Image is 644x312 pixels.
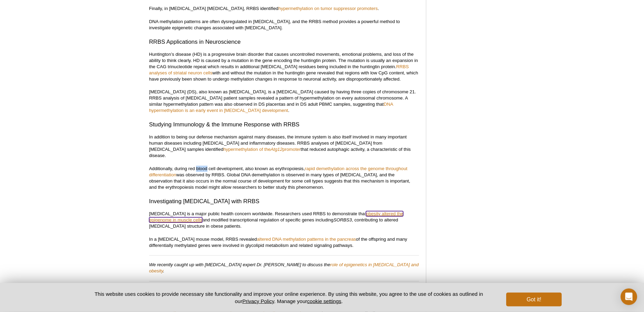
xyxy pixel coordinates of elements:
[278,6,378,11] a: hypermethylation on tumor suppressor promoters
[149,262,419,273] a: role of epigenetics in [MEDICAL_DATA] and obesity
[621,289,637,305] div: Open Intercom Messenger
[149,6,419,12] p: Finally, in [MEDICAL_DATA] [MEDICAL_DATA], RRBS identified .
[149,236,419,249] p: In a [MEDICAL_DATA] mouse model, RRBS revealed of the offspring and many differentially methylate...
[149,89,419,114] p: [MEDICAL_DATA] (DS), also known as [MEDICAL_DATA], is a [MEDICAL_DATA] caused by having three cop...
[334,217,352,222] em: SORBS3
[149,64,409,75] a: RRBS analyses of striatal neuron cells
[149,211,403,222] a: obesity altered the epigenome in muscle cells
[83,290,495,305] p: This website uses cookies to provide necessary site functionality and improve your online experie...
[149,197,419,206] h3: Investigating [MEDICAL_DATA] with RRBS
[149,121,419,129] h3: Studying Immunology & the Immune Response with RRBS
[149,262,419,273] em: We recently caught up with [MEDICAL_DATA] expert Dr. [PERSON_NAME] to discuss the .
[149,134,419,159] p: In addition to being our defense mechanism against many diseases, the immune system is also itsel...
[149,211,419,229] p: [MEDICAL_DATA] is a major public health concern worldwide. Researchers used RRBS to demonstrate t...
[149,19,419,31] p: DNA methylation patterns are often dysregulated in [MEDICAL_DATA], and the RRBS method provides a...
[242,298,274,304] a: Privacy Policy
[149,38,419,46] h3: RRBS Applications in Neuroscience
[149,166,419,190] p: Additionally, during red blood cell development, also known as erythropoiesis, was observed by RR...
[506,293,561,306] button: Got it!
[307,298,341,304] button: cookie settings
[270,147,282,152] em: Atg12
[223,147,300,152] a: hypermethylation of theAtg12promoter
[257,237,356,242] a: altered DNA methylation patterns in the pancreas
[149,51,419,82] p: Huntington’s disease (HD) is a progressive brain disorder that causes uncontrolled movements, emo...
[149,102,393,113] a: DNA hypermethylation is an early event in [MEDICAL_DATA] development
